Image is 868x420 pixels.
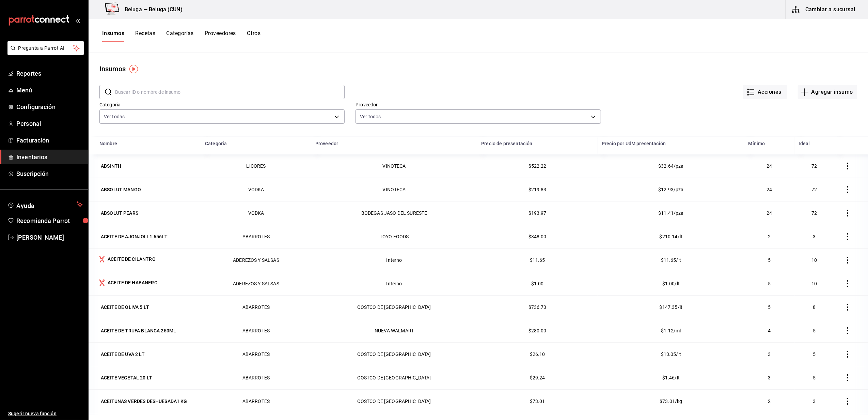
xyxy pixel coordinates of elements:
span: 5 [813,328,816,333]
td: ABARROTES [201,366,311,389]
div: ACEITE VEGETAL 20 LT [101,374,152,381]
td: COSTCO DE [GEOGRAPHIC_DATA] [311,366,477,389]
td: Interno [311,248,477,272]
div: Categoría [205,141,227,146]
button: open_drawer_menu [75,18,80,23]
span: Ayuda [16,200,74,209]
div: Precio de presentación [481,141,532,146]
span: 24 [767,210,772,216]
span: $210.14/lt [660,234,683,239]
span: 72 [811,163,817,169]
span: $26.10 [530,351,545,357]
td: ADEREZOS Y SALSAS [201,272,311,295]
span: $73.01 [530,399,545,404]
div: navigation tabs [102,30,261,42]
span: 5 [813,351,816,357]
h3: Beluga — Beluga (CUN) [119,5,183,14]
button: Recetas [135,30,155,42]
span: 72 [811,210,817,216]
button: Proveedores [205,30,236,42]
label: Proveedor [356,103,601,107]
button: Categorías [166,30,194,42]
span: $280.00 [528,328,547,333]
span: 3 [768,375,771,380]
span: Recomienda Parrot [16,216,83,225]
div: Proveedor [315,141,338,146]
span: Configuración [16,102,83,111]
span: 2 [768,234,771,239]
span: $219.83 [528,187,547,192]
span: 8 [813,304,816,310]
span: Ver todos [360,113,381,120]
span: 10 [811,257,817,263]
td: VINOTECA [311,178,477,201]
div: ACEITUNAS VERDES DESHUESADA1 KG [101,398,187,405]
td: Interno [311,272,477,295]
span: 10 [811,281,817,286]
span: $29.24 [530,375,545,380]
div: Insumos [99,64,126,74]
span: $11.65 [530,257,545,263]
div: ACEITE DE AJONJOLI 1.656LT [101,233,168,240]
div: ACEITE DE OLIVA 5 LT [101,304,149,311]
span: Sugerir nueva función [8,410,83,417]
span: Personal [16,119,83,128]
span: Suscripción [16,169,83,178]
td: BODEGAS JASO DEL SURESTE [311,201,477,225]
span: Inventarios [16,152,83,162]
td: ABARROTES [201,225,311,248]
span: 4 [768,328,771,333]
button: Acciones [743,85,787,99]
button: Pregunta a Parrot AI [7,41,84,55]
span: 72 [811,187,817,192]
span: [PERSON_NAME] [16,233,83,242]
div: ACEITE DE CILANTRO [108,256,156,262]
button: Agregar insumo [798,85,857,99]
span: $522.22 [528,163,547,169]
span: 3 [768,351,771,357]
span: 3 [813,234,816,239]
td: ADEREZOS Y SALSAS [201,248,311,272]
span: Ver todas [104,113,125,120]
button: Otros [247,30,261,42]
td: TOYO FOODS [311,225,477,248]
span: $73.01/kg [660,399,682,404]
span: 2 [768,399,771,404]
td: ABARROTES [201,389,311,413]
div: ABSINTH [101,163,121,169]
span: Facturación [16,136,83,145]
label: Categoría [99,103,345,107]
td: COSTCO DE [GEOGRAPHIC_DATA] [311,389,477,413]
span: $13.05/lt [661,351,681,357]
span: $1.12/ml [661,328,681,333]
span: 5 [768,281,771,286]
div: ABSOLUT PEARS [101,210,138,216]
span: Reportes [16,69,83,78]
svg: Insumo producido [99,256,105,262]
a: Pregunta a Parrot AI [5,49,84,57]
span: $11.65/lt [661,257,681,263]
div: Mínimo [748,141,765,146]
div: ACEITE DE HABANERO [108,279,158,286]
span: $11.41/pza [658,210,684,216]
span: $1.00 [531,281,544,286]
td: ABARROTES [201,295,311,319]
span: 5 [813,375,816,380]
span: 5 [768,304,771,310]
span: 24 [767,163,772,169]
td: VINOTECA [311,154,477,178]
button: Insumos [102,30,124,42]
img: Tooltip marker [129,65,138,73]
span: Pregunta a Parrot AI [18,45,73,52]
span: 5 [768,257,771,263]
span: Menú [16,86,83,95]
td: LICORES [201,154,311,178]
td: NUEVA WALMART [311,319,477,342]
svg: Insumo producido [99,279,105,286]
td: VODKA [201,201,311,225]
span: $1.00/lt [662,281,680,286]
td: VODKA [201,178,311,201]
div: ACEITE DE UVA 2 LT [101,351,145,358]
span: $32.64/pza [658,163,684,169]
